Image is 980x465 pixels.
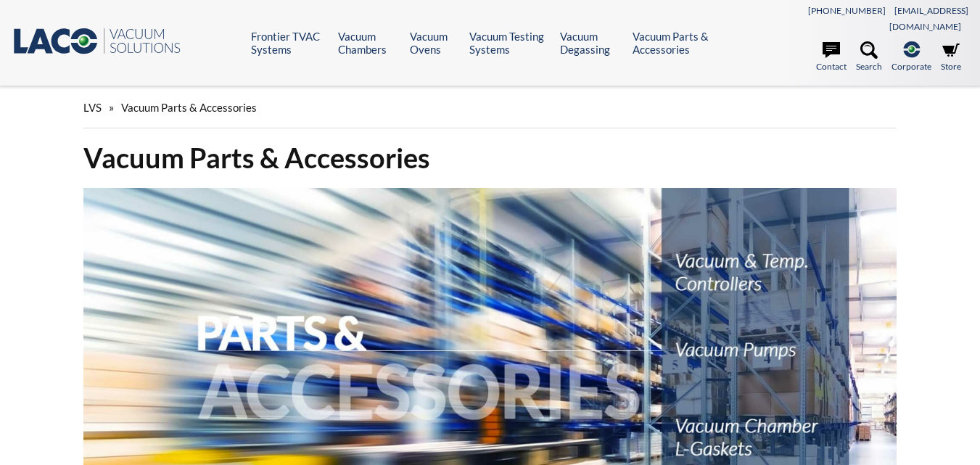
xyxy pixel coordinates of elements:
[892,59,931,73] span: Corporate
[816,41,847,73] a: Contact
[469,30,550,56] a: Vacuum Testing Systems
[560,30,622,56] a: Vacuum Degassing
[941,41,961,73] a: Store
[808,5,886,16] a: [PHONE_NUMBER]
[889,5,968,32] a: [EMAIL_ADDRESS][DOMAIN_NAME]
[410,30,458,56] a: Vacuum Ovens
[633,30,725,56] a: Vacuum Parts & Accessories
[83,101,102,114] span: LVS
[251,30,327,56] a: Frontier TVAC Systems
[856,41,882,73] a: Search
[83,87,897,128] div: »
[338,30,398,56] a: Vacuum Chambers
[121,101,257,114] span: Vacuum Parts & Accessories
[83,140,897,176] h1: Vacuum Parts & Accessories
